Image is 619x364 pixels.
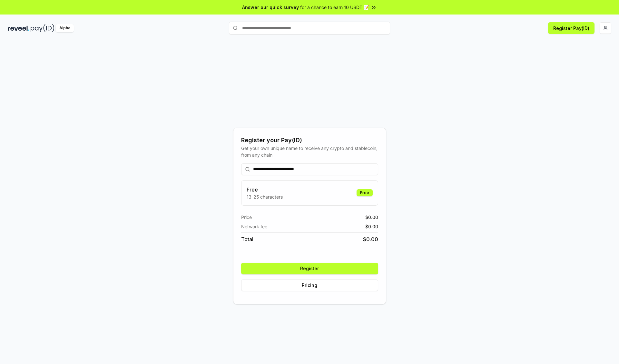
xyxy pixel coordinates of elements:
[31,24,54,32] img: pay_id
[548,22,594,34] button: Register Pay(ID)
[357,189,373,196] div: Free
[241,235,253,243] span: Total
[247,186,283,193] h3: Free
[242,4,299,11] span: Answer our quick survey
[363,235,378,243] span: $ 0.00
[247,193,283,200] p: 13-25 characters
[365,214,378,221] span: $ 0.00
[56,24,74,32] div: Alpha
[241,136,378,145] div: Register your Pay(ID)
[241,280,378,291] button: Pricing
[300,4,369,11] span: for a chance to earn 10 USDT 📝
[241,145,378,158] div: Get your own unique name to receive any crypto and stablecoin, from any chain
[8,24,29,32] img: reveel_dark
[241,263,378,274] button: Register
[365,223,378,230] span: $ 0.00
[241,223,267,230] span: Network fee
[241,214,252,221] span: Price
